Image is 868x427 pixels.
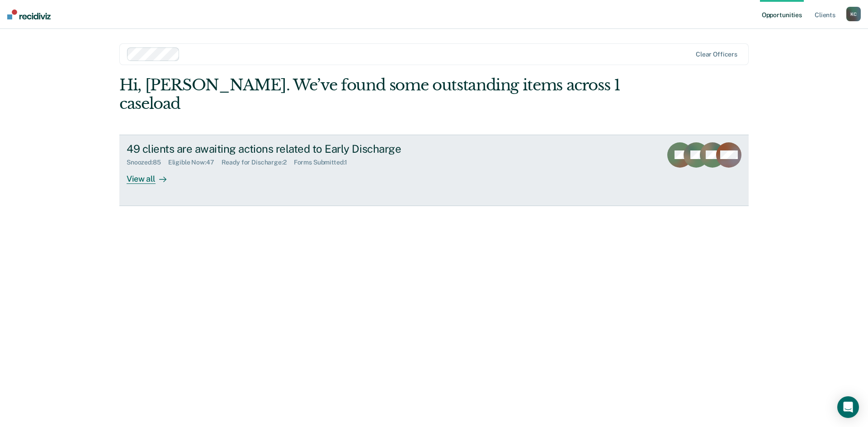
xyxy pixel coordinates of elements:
[696,51,737,58] div: Clear officers
[837,396,859,418] div: Open Intercom Messenger
[294,159,355,166] div: Forms Submitted : 1
[119,76,623,113] div: Hi, [PERSON_NAME]. We’ve found some outstanding items across 1 caseload
[222,159,294,166] div: Ready for Discharge : 2
[846,7,861,21] div: K C
[119,135,749,206] a: 49 clients are awaiting actions related to Early DischargeSnoozed:85Eligible Now:47Ready for Disc...
[127,142,444,155] div: 49 clients are awaiting actions related to Early Discharge
[846,7,861,21] button: KC
[7,9,51,19] img: Recidiviz
[127,166,177,184] div: View all
[168,159,222,166] div: Eligible Now : 47
[127,159,168,166] div: Snoozed : 85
